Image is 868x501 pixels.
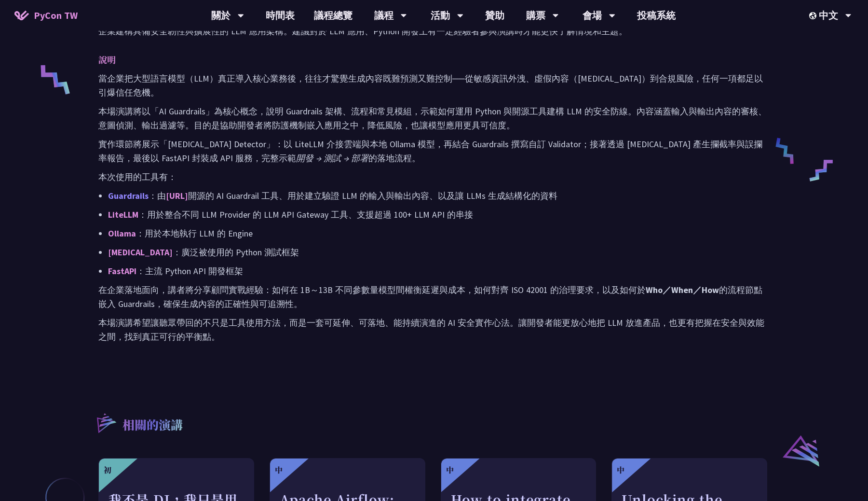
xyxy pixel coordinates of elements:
p: 當企業把大型語言模型（LLM）真正導入核心業務後，往往才驚覺生成內容既難預測又難控制──從敏感資訊外洩、虛假內容（[MEDICAL_DATA]）到合規風險，任何一項都足以引爆信任危機。 [98,71,770,99]
a: FastAPI [108,265,136,277]
p: ：用於本地執行 LLM 的 Engine [108,226,770,240]
p: ：由 開源的 AI Guardrail 工具、用於建立驗證 LLM 的輸入與輸出內容、以及讓 LLMs 生成結構化的資料 [108,189,770,203]
p: ：主流 Python API 開發框架 [108,264,770,278]
img: Locale Icon [809,12,819,19]
p: 本次使用的工具有： [98,170,770,184]
p: 說明 [98,53,750,67]
img: Home icon of PyCon TW 2025 [14,11,29,20]
a: [URL] [166,190,188,201]
p: 本場演講希望讓聽眾帶回的不只是工具使用方法，而是一套可延伸、可落地、能持續演進的 AI 安全實作心法。讓開發者能更放心地把 LLM 放進產品，也更有把握在安全與效能之間，找到真正可行的平衡點。 [98,316,770,344]
p: 相關的演講 [122,416,183,435]
p: 在企業落地面向，講者將分享顧問實戰經驗：如何在 1B～13B 不同參數量模型間權衡延遲與成本，如何對齊 ISO 42001 的治理要求，以及如何於 的流程節點嵌入 Guardrails，確保生成... [98,283,770,311]
strong: Who／When／How [646,284,719,295]
p: ：廣泛被使用的 Python 測試框架 [108,245,770,259]
div: 中 [617,464,624,476]
div: 初 [104,464,111,476]
div: 中 [446,464,454,476]
em: 開發 → 測試 → 部署 [296,153,368,164]
p: 本場演講將以「AI Guardrails」為核心概念，說明 Guardrails 架構、流程和常見模組，示範如何運用 Python 與開源工具建構 LLM 的安全防線。內容涵蓋輸入與輸出內容的審... [98,104,770,132]
a: PyCon TW [5,3,87,28]
div: 中 [275,464,283,476]
img: r3.8d01567.svg [82,399,129,446]
a: Ollama [108,228,136,239]
a: LiteLLM [108,209,138,220]
a: Guardrails [108,190,149,201]
p: ：用於整合不同 LLM Provider 的 LLM API Gateway 工具、支援超過 100+ LLM API 的串接 [108,208,770,222]
a: [MEDICAL_DATA] [108,247,173,258]
p: 實作環節將展示「[MEDICAL_DATA] Detector」：以 LiteLLM 介接雲端與本地 Ollama 模型，再結合 Guardrails 撰寫自訂 Validator；接著透過 [... [98,137,770,165]
span: PyCon TW [34,8,78,23]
